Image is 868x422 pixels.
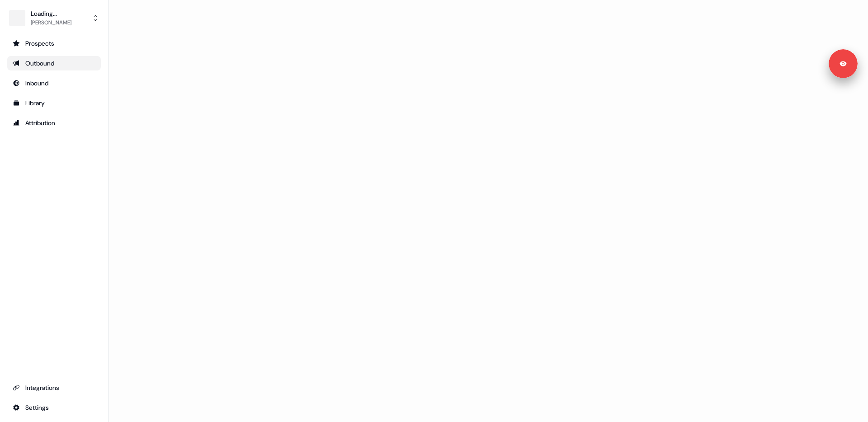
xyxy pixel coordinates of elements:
[13,39,95,48] div: Prospects
[13,79,95,88] div: Inbound
[7,7,101,29] button: Loading...[PERSON_NAME]
[13,118,95,127] div: Attribution
[13,98,95,108] div: Library
[31,9,71,18] div: Loading...
[7,400,101,415] a: Go to integrations
[7,116,101,130] a: Go to attribution
[7,56,101,70] a: Go to outbound experience
[7,76,101,90] a: Go to Inbound
[13,403,95,412] div: Settings
[31,18,71,27] div: [PERSON_NAME]
[7,36,101,51] a: Go to prospects
[7,380,101,395] a: Go to integrations
[13,383,95,392] div: Integrations
[13,59,95,68] div: Outbound
[7,96,101,110] a: Go to templates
